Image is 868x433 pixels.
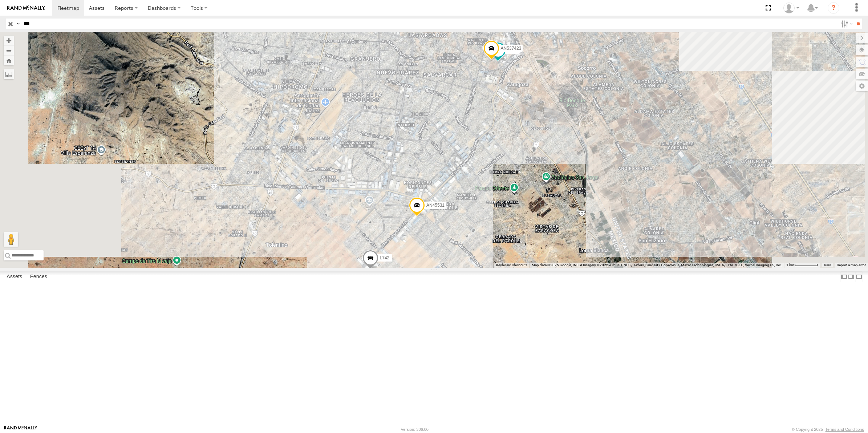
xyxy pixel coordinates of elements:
div: © Copyright 2025 - [792,427,864,432]
span: 1 km [786,263,794,267]
label: Measure [4,69,14,79]
label: Search Query [15,19,21,29]
label: Map Settings [856,81,868,91]
span: Map data ©2025 Google, INEGI Imagery ©2025 Airbus, CNES / Airbus, Landsat / Copernicus, Maxar Tec... [532,263,782,267]
label: Fences [27,272,51,282]
img: rand-logo.svg [7,5,45,11]
button: Zoom in [4,36,14,45]
span: AN537423 [501,46,522,51]
span: 5742 [507,48,517,53]
div: Roberto Garcia [781,3,802,13]
a: Terms and Conditions [826,427,864,432]
i: ? [828,2,839,14]
label: Search Filter Options [838,19,854,29]
span: L742 [380,255,390,260]
button: Zoom out [4,45,14,56]
label: Hide Summary Table [855,271,863,282]
a: Terms (opens in new tab) [824,264,831,267]
button: Keyboard shortcuts [496,263,527,268]
a: Visit our Website [4,426,37,433]
a: Report a map error [837,263,866,267]
label: Dock Summary Table to the Right [848,271,855,282]
div: Version: 306.00 [401,427,429,432]
button: Zoom Home [4,56,14,65]
label: Assets [3,272,26,282]
span: AN45531 [426,203,445,208]
button: Drag Pegman onto the map to open Street View [4,232,18,247]
label: Dock Summary Table to the Left [840,271,848,282]
button: Map Scale: 1 km per 61 pixels [784,263,820,268]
